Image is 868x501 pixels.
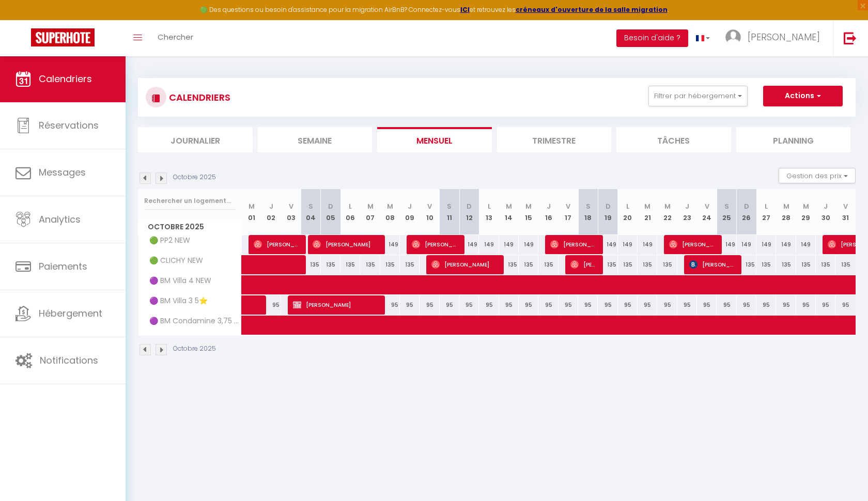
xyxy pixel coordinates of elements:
[408,201,412,211] abbr: J
[321,189,340,235] th: 05
[377,127,492,152] li: Mensuel
[321,255,340,274] div: 135
[420,189,439,235] th: 10
[737,295,756,315] div: 95
[559,189,578,235] th: 17
[340,189,360,235] th: 06
[39,119,99,132] span: Réservations
[843,201,848,211] abbr: V
[242,189,261,235] th: 01
[158,32,193,42] span: Chercher
[685,201,689,211] abbr: J
[440,295,459,315] div: 95
[519,295,538,315] div: 95
[835,189,856,235] th: 31
[657,295,677,315] div: 95
[328,201,333,211] abbr: D
[538,189,558,235] th: 16
[765,201,768,211] abbr: L
[499,255,519,274] div: 135
[479,189,499,235] th: 13
[816,189,835,235] th: 30
[644,201,650,211] abbr: M
[293,295,378,315] span: [PERSON_NAME]
[400,255,420,274] div: 135
[779,168,856,183] button: Gestion des prix
[308,201,313,211] abbr: S
[598,295,617,315] div: 95
[497,127,612,152] li: Trimestre
[459,189,479,235] th: 12
[301,189,320,235] th: 04
[724,201,729,211] abbr: S
[538,295,558,315] div: 95
[138,220,241,234] span: Octobre 2025
[618,255,638,274] div: 135
[677,295,697,315] div: 95
[598,255,617,274] div: 135
[289,201,293,211] abbr: V
[783,201,789,211] abbr: M
[578,295,598,315] div: 95
[756,235,776,254] div: 149
[677,189,697,235] th: 23
[39,72,92,85] span: Calendriers
[756,295,776,315] div: 95
[412,234,458,254] span: [PERSON_NAME]
[796,295,816,315] div: 95
[140,275,214,287] span: 🟣 BM Villa 4 NEW
[717,295,736,315] div: 95
[166,86,230,109] h3: CALENDRIERS
[144,192,236,210] input: Rechercher un logement...
[570,255,597,274] span: [PERSON_NAME]
[40,354,98,367] span: Notifications
[618,189,638,235] th: 20
[173,344,216,354] p: Octobre 2025
[744,201,749,211] abbr: D
[586,201,591,211] abbr: S
[756,255,776,274] div: 135
[427,201,432,211] abbr: V
[657,255,677,274] div: 135
[638,189,657,235] th: 21
[459,295,479,315] div: 95
[816,255,835,274] div: 135
[506,201,512,211] abbr: M
[705,201,709,211] abbr: V
[138,127,253,152] li: Journalier
[313,234,378,254] span: [PERSON_NAME]
[538,255,558,274] div: 135
[479,295,499,315] div: 95
[360,189,380,235] th: 07
[140,235,193,246] span: 🟢 PP2 NEW
[664,201,671,211] abbr: M
[598,235,617,254] div: 149
[717,235,736,254] div: 149
[249,201,255,211] abbr: M
[796,235,816,254] div: 149
[31,28,95,46] img: Super Booking
[349,201,352,211] abbr: L
[616,127,731,152] li: Tâches
[519,255,538,274] div: 135
[140,316,243,327] span: 🟣 BM Condamine 3,75 ⭐️
[460,5,470,14] a: ICI
[360,255,380,274] div: 135
[380,189,400,235] th: 08
[479,235,499,254] div: 149
[736,127,851,152] li: Planning
[835,295,856,315] div: 95
[258,127,373,152] li: Semaine
[367,201,374,211] abbr: M
[387,201,393,211] abbr: M
[566,201,570,211] abbr: V
[776,295,796,315] div: 95
[616,29,688,47] button: Besoin d'aide ?
[269,201,273,211] abbr: J
[39,307,102,320] span: Hébergement
[737,255,756,274] div: 135
[756,189,776,235] th: 27
[626,201,629,211] abbr: L
[776,235,796,254] div: 149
